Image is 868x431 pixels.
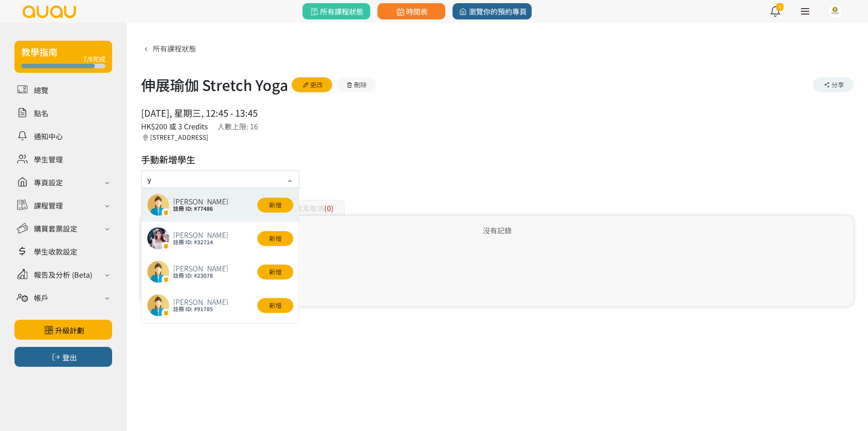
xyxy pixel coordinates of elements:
a: 時間表 [377,3,445,19]
img: badge.png [161,308,170,317]
h1: 伸展瑜伽 Stretch Yoga [141,74,288,95]
div: [STREET_ADDRESS] [141,133,208,142]
button: 新增 [257,198,293,213]
div: [DATE], 星期三, 12:45 - 13:45 [141,106,258,120]
div: 專頁設定 [34,177,63,188]
img: badge.png [161,208,170,217]
div: 沒有記錄 [150,225,844,236]
a: 升級計劃 [14,320,112,340]
input: 請選擇現有學生 [147,173,293,184]
img: badge.png [161,242,170,251]
button: 新增 [257,231,293,246]
div: 購買套票設定 [34,223,77,234]
span: 瀏覽你的預約專頁 [458,6,527,17]
span: (0) [324,203,334,213]
a: 所有課程狀態 [302,3,370,19]
div: [PERSON_NAME] [173,298,228,305]
div: 退款及取消 [277,200,344,216]
span: 註冊 ID: #77486 [173,205,228,212]
a: 更改 [292,77,332,92]
a: 所有課程狀態 [141,43,196,54]
button: 刪除 [336,77,377,92]
div: [PERSON_NAME] [173,198,228,205]
span: 註冊 ID: #32714 [173,238,228,246]
div: [PERSON_NAME] [173,231,228,238]
div: 帳戶 [34,292,48,303]
a: 瀏覽你的預約專頁 [453,3,532,19]
div: 人數上限: 16 [217,121,258,132]
h3: 手動新增學生 [141,153,299,166]
span: 註冊 ID: #23078 [173,272,228,279]
span: 時間表 [395,6,428,17]
button: 新增 [257,298,293,313]
span: 註冊 ID: #91785 [173,305,228,313]
img: logo.svg [22,5,77,18]
div: 報告及分析 (Beta) [34,269,92,280]
span: 所有課程狀態 [153,43,196,54]
div: HK$200 或 3 Credits [141,121,208,132]
div: 課程管理 [34,200,63,211]
button: 登出 [14,347,112,367]
button: 新增 [257,265,293,279]
div: [PERSON_NAME] [173,265,228,272]
div: 分享 [813,77,854,92]
span: 所有課程狀態 [309,6,363,17]
img: badge.png [161,275,170,284]
span: 4 [776,3,783,11]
